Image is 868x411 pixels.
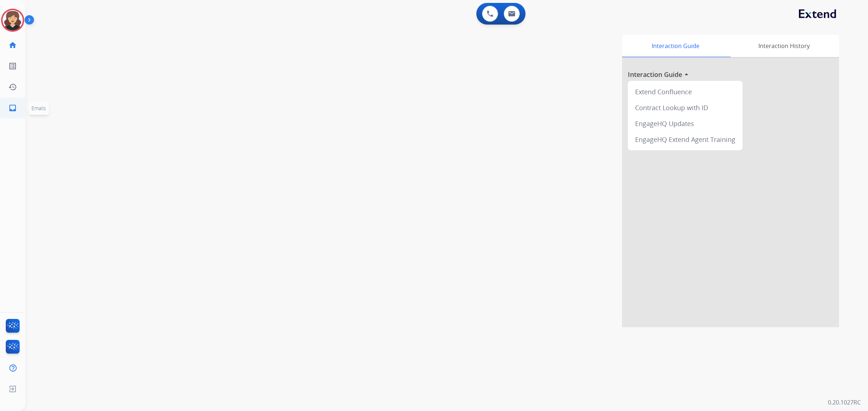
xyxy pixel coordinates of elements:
div: EngageHQ Extend Agent Training [631,131,740,147]
span: Emails [31,105,46,112]
div: Interaction Guide [622,35,729,57]
mat-icon: inbox [8,104,17,112]
img: avatar [3,10,23,30]
div: Extend Confluence [631,84,740,100]
mat-icon: list_alt [8,62,17,70]
mat-icon: history [8,83,17,91]
div: Contract Lookup with ID [631,100,740,116]
div: Interaction History [729,35,839,57]
div: EngageHQ Updates [631,116,740,131]
mat-icon: home [8,41,17,49]
p: 0.20.1027RC [828,398,861,407]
